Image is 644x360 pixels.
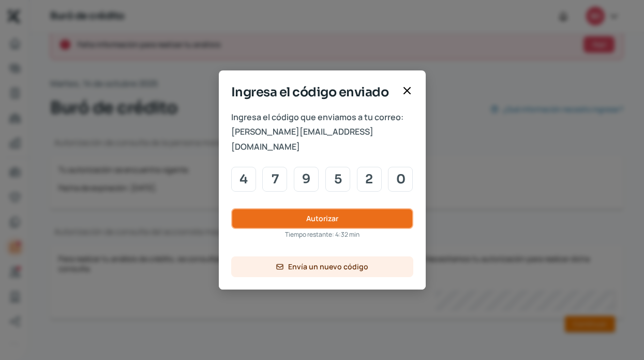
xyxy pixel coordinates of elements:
[231,110,413,125] span: Ingresa el código que enviamos a tu correo:
[357,167,382,192] input: Code input
[388,167,413,192] input: Code input
[231,83,397,102] span: Ingresa el código enviado
[325,167,350,192] input: Code input
[306,215,338,222] span: Autorizar
[288,263,368,270] span: Envía un nuevo código
[231,124,413,154] span: [PERSON_NAME][EMAIL_ADDRESS][DOMAIN_NAME]
[231,256,413,277] button: Envía un nuevo código
[231,167,256,192] input: Code input
[231,208,413,229] button: Autorizar
[294,167,319,192] input: Code input
[262,167,287,192] input: Code input
[285,229,360,240] span: Tiempo restante: 4:32 min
